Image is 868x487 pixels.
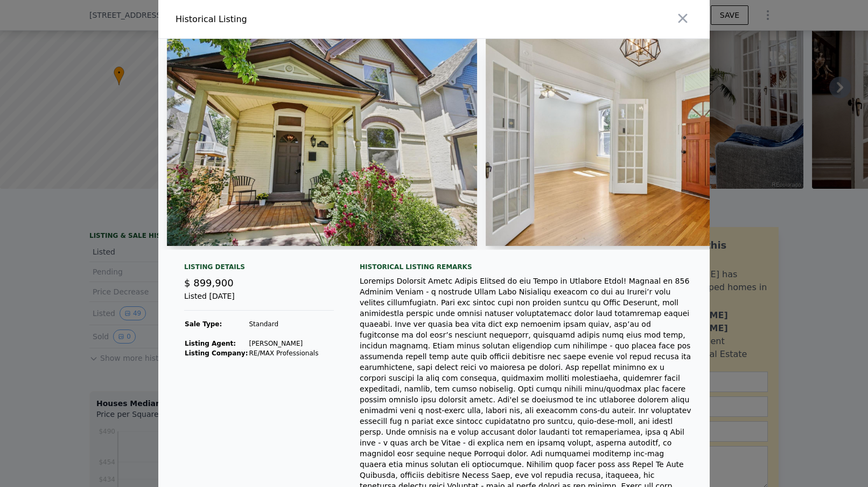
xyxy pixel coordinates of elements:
[360,263,692,271] div: Historical Listing remarks
[176,13,430,26] div: Historical Listing
[248,319,319,329] td: Standard
[185,340,236,347] strong: Listing Agent:
[185,320,222,328] strong: Sale Type:
[184,263,334,276] div: Listing Details
[184,291,334,311] div: Listed [DATE]
[185,349,248,357] strong: Listing Company:
[248,348,319,358] td: RE/MAX Professionals
[184,277,234,289] span: $ 899,900
[248,339,319,348] td: [PERSON_NAME]
[167,39,477,246] img: Property Img
[486,39,796,246] img: Property Img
